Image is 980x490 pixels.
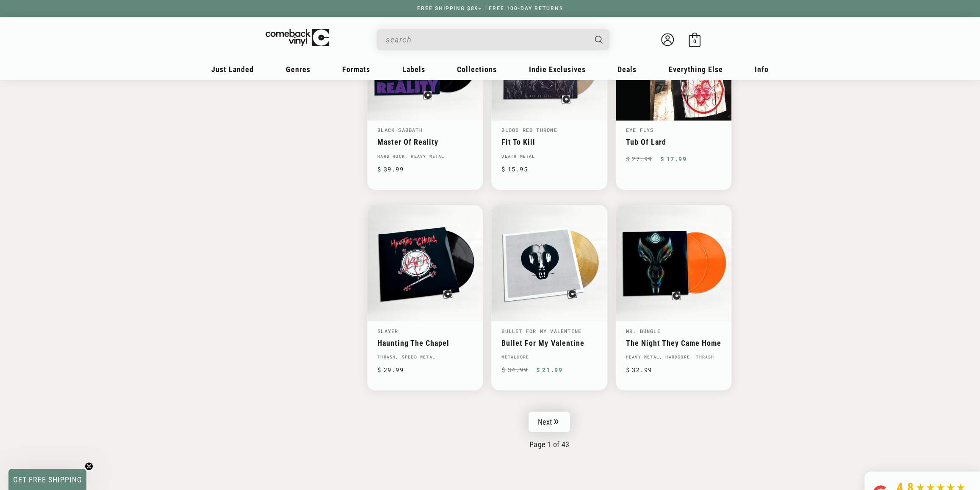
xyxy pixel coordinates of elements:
[501,126,557,133] a: Blood Red Throne
[85,462,93,470] button: Close teaser
[8,469,86,490] div: GET FREE SHIPPINGClose teaser
[367,412,731,448] nav: Pagination
[626,338,721,347] a: The Night They Came Home
[402,65,425,74] span: Labels
[501,338,597,347] a: Bullet For My Valentine
[211,65,254,74] span: Just Landed
[286,65,310,74] span: Genres
[617,65,637,74] span: Deals
[342,65,370,74] span: Formats
[501,327,581,334] a: Bullet For My Valentine
[13,475,82,484] span: GET FREE SHIPPING
[529,65,586,74] span: Indie Exclusives
[377,137,473,146] a: Master Of Reality
[529,412,570,432] a: Next
[367,440,731,448] p: Page 1 of 43
[377,327,398,334] a: Slayer
[409,6,572,11] a: FREE SHIPPING $89+ | FREE 100-DAY RETURNS
[626,126,654,133] a: Eye Flys
[377,338,473,347] a: Haunting The Chapel
[376,29,609,50] div: Search
[669,65,723,74] span: Everything Else
[588,29,611,50] button: Search
[501,137,597,146] a: Fit To Kill
[626,327,661,334] a: Mr. Bungle
[626,137,721,146] a: Tub Of Lard
[457,65,497,74] span: Collections
[693,38,696,45] span: 0
[386,31,587,48] input: When autocomplete results are available use up and down arrows to review and enter to select
[377,126,423,133] a: Black Sabbath
[755,65,769,74] span: Info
